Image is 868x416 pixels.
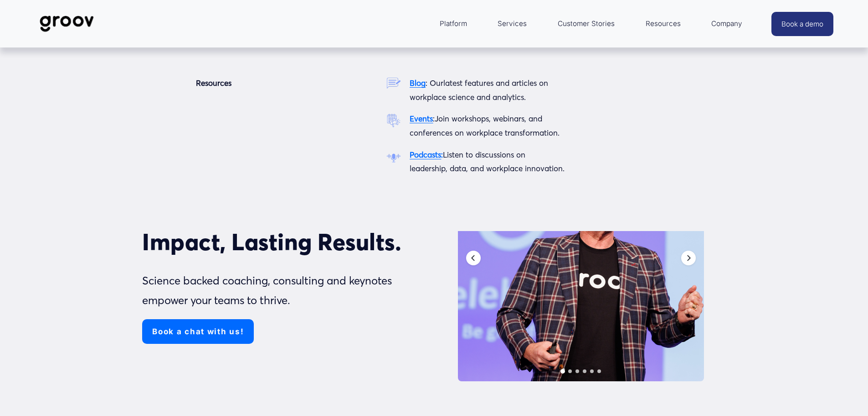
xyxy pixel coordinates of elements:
[410,150,441,159] a: Podcasts
[441,150,443,159] strong: :
[493,13,531,35] a: Services
[771,12,833,36] a: Book a demo
[410,78,426,88] a: Blog
[707,13,747,35] a: folder dropdown
[435,13,472,35] a: folder dropdown
[35,9,99,39] img: Groov | Workplace Science Platform | Unlock Performance | Drive Results
[440,17,467,30] span: Platform
[711,17,742,30] span: Company
[553,13,619,35] a: Customer Stories
[646,17,681,30] span: Resources
[410,114,433,123] a: Events
[410,76,565,104] p: latest features and articles on workplace science and analytics.
[433,114,435,123] span: :
[410,112,565,140] p: Join workshops, webinars, and conferences on workplace transformation.
[196,78,231,88] strong: Resources
[426,78,443,88] span: : Our
[641,13,685,35] a: folder dropdown
[410,148,565,176] p: Listen to discussions on leadership, data, and workplace innovation.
